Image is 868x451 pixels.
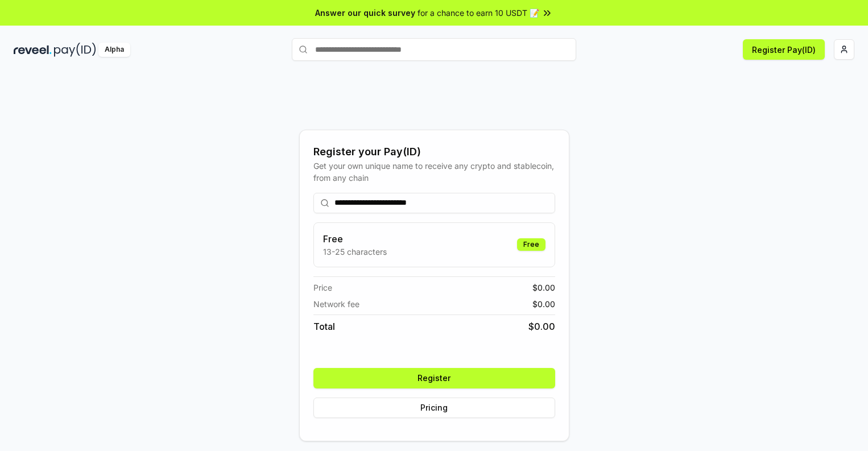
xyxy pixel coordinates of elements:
[418,7,539,19] span: for a chance to earn 10 USDT 📝
[323,232,387,246] h3: Free
[14,43,52,57] img: reveel_dark
[743,39,825,60] button: Register Pay(ID)
[98,43,130,57] div: Alpha
[313,144,555,160] div: Register your Pay(ID)
[313,160,555,184] div: Get your own unique name to receive any crypto and stablecoin, from any chain
[532,282,555,293] span: $ 0.00
[313,282,332,293] span: Price
[528,320,555,333] span: $ 0.00
[54,43,96,57] img: pay_id
[313,398,555,418] button: Pricing
[313,320,335,333] span: Total
[532,298,555,310] span: $ 0.00
[315,7,415,19] span: Answer our quick survey
[313,298,359,310] span: Network fee
[517,238,545,251] div: Free
[323,246,387,258] p: 13-25 characters
[313,368,555,388] button: Register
